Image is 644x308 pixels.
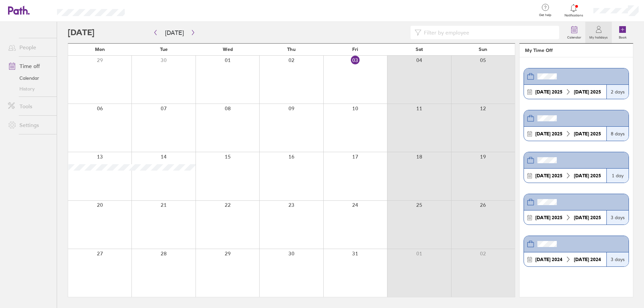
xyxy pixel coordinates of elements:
[533,89,565,95] div: 2025
[535,173,550,179] strong: [DATE]
[574,131,589,137] strong: [DATE]
[606,169,629,183] div: 1 day
[3,100,57,113] a: Tools
[535,256,550,262] strong: [DATE]
[3,73,57,83] a: Calendar
[585,22,612,43] a: My holidays
[571,89,604,95] div: 2025
[534,13,556,17] span: Get help
[287,47,296,52] span: Thu
[571,173,604,178] div: 2025
[606,85,629,99] div: 2 days
[563,3,585,17] a: Notifications
[524,236,629,267] a: [DATE] 2024[DATE] 20243 days
[3,83,57,94] a: History
[606,210,629,225] div: 3 days
[524,110,629,141] a: [DATE] 2025[DATE] 20258 days
[533,173,565,178] div: 2025
[352,47,358,52] span: Fri
[520,44,633,57] header: My Time Off
[524,68,629,99] a: [DATE] 2025[DATE] 20252 days
[160,47,168,52] span: Tue
[160,27,189,38] button: [DATE]
[574,173,589,179] strong: [DATE]
[606,252,629,266] div: 3 days
[563,13,585,17] span: Notifications
[479,47,487,52] span: Sun
[533,131,565,136] div: 2025
[571,257,604,262] div: 2024
[223,47,233,52] span: Wed
[574,214,589,221] strong: [DATE]
[535,89,550,95] strong: [DATE]
[533,257,565,262] div: 2024
[3,41,57,54] a: People
[95,47,105,52] span: Mon
[574,256,589,262] strong: [DATE]
[571,215,604,220] div: 2025
[606,127,629,141] div: 8 days
[574,89,589,95] strong: [DATE]
[563,34,585,40] label: Calendar
[416,47,423,52] span: Sat
[3,118,57,132] a: Settings
[421,26,555,39] input: Filter by employee
[535,131,550,137] strong: [DATE]
[533,215,565,220] div: 2025
[3,59,57,73] a: Time off
[612,22,633,43] a: Book
[524,194,629,225] a: [DATE] 2025[DATE] 20253 days
[563,22,585,43] a: Calendar
[535,214,550,221] strong: [DATE]
[615,34,631,40] label: Book
[524,152,629,183] a: [DATE] 2025[DATE] 20251 day
[585,34,612,40] label: My holidays
[571,131,604,136] div: 2025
